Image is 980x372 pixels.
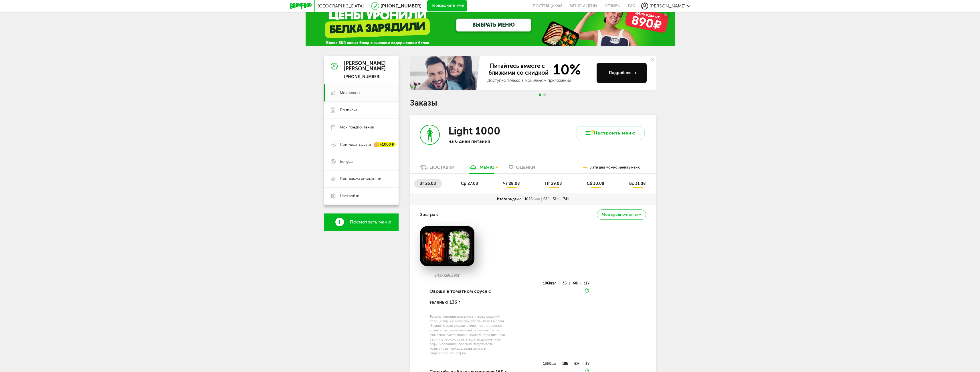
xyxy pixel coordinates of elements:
div: 3 [563,282,569,285]
a: Программа лояльности [324,170,399,187]
span: Подписка [340,108,357,113]
span: Ккал [549,281,557,285]
span: Б [565,281,567,285]
span: Мои предпочтения [340,125,374,130]
span: Бонусы [340,159,353,164]
a: Доставки [417,164,458,173]
div: Овощи в томатном соусе с зеленью 136 г [429,282,509,312]
div: Подробнее [609,70,637,76]
div: В эти дни можно менять меню [583,162,640,173]
span: Программа лояльности [340,176,381,181]
a: Бонусы [324,153,399,170]
span: сб 30.08 [587,181,604,186]
span: [GEOGRAPHIC_DATA] [318,3,364,9]
div: меню [480,165,494,170]
span: У [567,197,569,201]
div: 74 [561,197,571,201]
div: Доставки [430,165,455,170]
span: Ж [575,281,578,285]
div: 18 [562,363,571,365]
h4: Завтрак [420,209,438,220]
a: Мои заказы [324,84,399,102]
div: [PERSON_NAME] [PERSON_NAME] [344,61,386,72]
span: Go to slide 1 [539,94,541,96]
button: Перезвоните мне [427,0,467,12]
a: Посмотреть меню [324,213,399,231]
a: ВЫБРАТЬ МЕНЮ [456,19,531,31]
div: Томаты консервированные, перец сладкий, перец сладкий, морковь, фасоль белая мелкая "Бланш", масл... [429,314,509,355]
div: 68 [542,197,551,201]
div: 6 [573,282,581,285]
div: 241 296 [420,273,474,278]
span: г [458,273,460,278]
span: пт 29.08 [545,181,562,186]
img: big_mOe8z449M5M7lfOZ.png [420,226,474,266]
span: Ккал [532,197,540,201]
span: Оценки [516,165,535,170]
img: family-banner.579af9d.jpg [410,56,482,90]
span: Ж [576,362,579,366]
h1: Заказы [410,99,656,107]
div: 11 [584,282,589,285]
div: 51 [551,197,561,201]
p: на 6 дней питания [448,138,523,144]
div: 135 [543,363,559,365]
span: У [587,362,589,366]
span: Ж [557,197,560,201]
div: +1000 ₽ [374,142,396,147]
span: 10% [550,62,581,77]
div: 1026 [523,197,542,201]
h3: Light 1000 [448,125,500,137]
div: 6 [574,363,582,365]
span: Посмотреть меню [350,219,391,225]
span: У [587,281,589,285]
span: Б [566,362,568,366]
a: Мои предпочтения [324,119,399,136]
span: чт 28.08 [503,181,520,186]
div: 106 [543,282,559,285]
span: Go to slide 2 [543,94,546,96]
div: Доступно только в мобильном приложении [487,78,592,84]
span: Ккал, [441,273,451,278]
div: 3 [585,363,589,365]
a: Настройки [324,187,399,205]
span: Питайтесь вместе с близкими со скидкой [487,62,550,77]
button: Настроить меню [576,126,645,140]
span: вс 31.08 [629,181,646,186]
span: Пригласить друга [340,142,371,147]
a: Пригласить друга +1000 ₽ [324,136,399,153]
div: [PHONE_NUMBER] [344,74,386,80]
span: Ккал [549,362,556,366]
span: Мои предпочтения [602,213,638,217]
span: Мои заказы [340,90,360,96]
span: вт 26.08 [419,181,436,186]
a: меню [466,164,497,173]
a: [PHONE_NUMBER] [381,3,421,9]
div: Итого за день: [495,197,523,201]
a: Подписка [324,102,399,119]
span: ср 27.08 [461,181,478,186]
span: Настройки [340,193,359,199]
button: Подробнее [597,63,647,83]
span: Б [547,197,549,201]
a: Оценки [506,164,538,173]
span: [PERSON_NAME] [650,3,686,9]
